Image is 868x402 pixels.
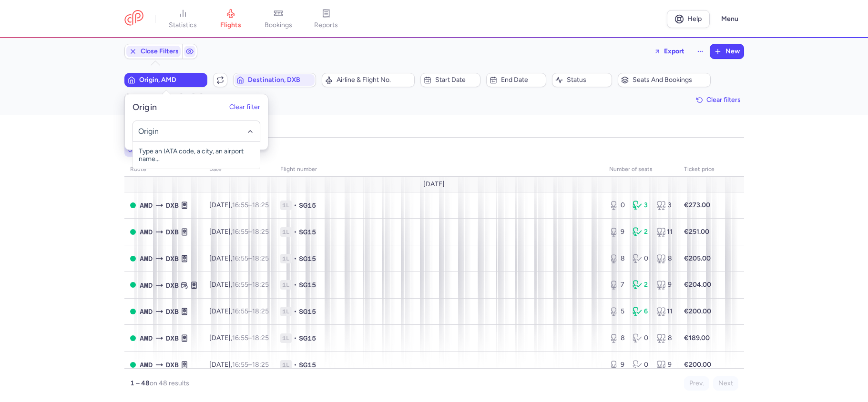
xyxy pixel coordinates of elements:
[684,201,710,209] strong: €273.00
[280,280,292,290] span: 1L
[252,334,269,342] time: 18:25
[275,162,603,177] th: Flight number
[232,254,269,262] span: –
[633,254,649,263] div: 0
[220,21,241,30] span: flights
[209,281,269,289] span: [DATE],
[130,379,150,387] strong: 1 – 48
[232,228,269,236] span: –
[603,162,678,177] th: number of seats
[684,361,711,369] strong: €200.00
[420,73,480,87] button: Start date
[166,333,179,343] span: DXB
[252,228,269,236] time: 18:25
[567,76,609,84] span: Status
[140,200,153,211] span: AMD
[322,73,415,87] button: Airline & Flight No.
[294,227,297,237] span: •
[280,360,292,370] span: 1L
[209,201,269,209] span: [DATE],
[633,333,649,343] div: 0
[166,227,179,237] span: DXB
[725,48,740,55] span: New
[209,361,269,369] span: [DATE],
[713,376,738,391] button: Next
[252,254,269,262] time: 18:25
[232,361,248,369] time: 16:55
[299,201,316,210] span: SG15
[280,333,292,343] span: 1L
[265,21,292,30] span: bookings
[684,334,710,342] strong: €189.00
[125,44,182,59] button: Close Filters
[299,360,316,370] span: SG15
[678,162,720,177] th: Ticket price
[294,333,297,343] span: •
[124,162,204,177] th: route
[140,360,153,370] span: AMD
[232,361,269,369] span: –
[633,280,649,290] div: 2
[232,201,269,209] span: –
[656,333,673,343] div: 8
[133,102,157,113] h5: Origin
[423,181,445,188] span: [DATE]
[232,334,269,342] span: –
[294,280,297,290] span: •
[232,281,248,289] time: 16:55
[337,76,411,84] span: Airline & Flight No.
[715,10,744,28] button: Menu
[140,333,153,343] span: AMD
[280,227,292,237] span: 1L
[229,103,260,111] button: Clear filter
[124,10,143,28] a: CitizenPlane red outlined logo
[252,201,269,209] time: 18:25
[140,227,153,237] span: AMD
[633,76,707,84] span: Seats and bookings
[124,93,184,107] button: Days of week
[633,307,649,316] div: 6
[159,9,207,30] a: statistics
[656,201,673,210] div: 3
[204,162,275,177] th: date
[294,307,297,316] span: •
[166,360,179,370] span: DXB
[294,360,297,370] span: •
[684,254,711,262] strong: €205.00
[140,253,153,264] span: AMD
[150,379,189,387] span: on 48 results
[140,280,153,291] span: AMD
[684,376,709,391] button: Prev.
[609,360,625,370] div: 9
[294,201,297,210] span: •
[299,333,316,343] span: SG15
[133,142,260,169] span: Type an IATA code, a city, an airport name...
[609,280,625,290] div: 7
[280,254,292,263] span: 1L
[169,21,197,30] span: statistics
[299,227,316,237] span: SG15
[139,76,204,84] span: Origin, AMD
[166,200,179,211] span: DXB
[633,227,649,237] div: 2
[648,44,691,59] button: Export
[232,307,269,315] span: –
[609,307,625,316] div: 5
[124,73,207,87] button: Origin, AMD
[280,307,292,316] span: 1L
[138,126,255,136] input: -searchbox
[656,280,673,290] div: 9
[302,9,350,30] a: reports
[166,306,179,317] span: DXB
[633,201,649,210] div: 3
[294,254,297,263] span: •
[684,281,711,289] strong: €204.00
[435,76,477,84] span: Start date
[693,93,744,107] button: Clear filters
[252,281,269,289] time: 18:25
[656,360,673,370] div: 9
[684,307,711,315] strong: €200.00
[552,73,612,87] button: Status
[209,307,269,315] span: [DATE],
[166,280,179,291] span: DXB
